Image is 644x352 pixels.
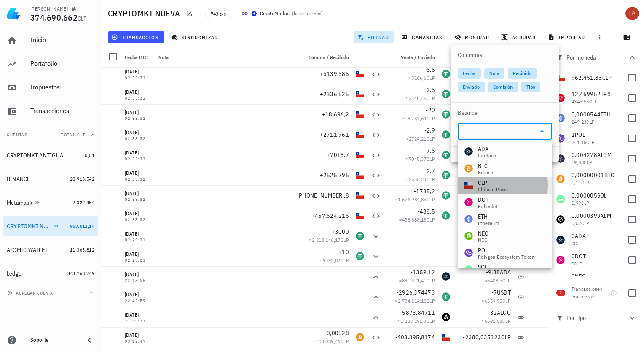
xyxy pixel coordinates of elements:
[78,15,87,22] span: CLP
[397,289,435,296] span: -2926,374473
[427,277,435,284] span: CLP
[7,223,51,230] div: CRYPTOMKT NUEVA
[451,31,494,43] button: mostrar
[572,240,574,246] span: 0
[478,204,498,209] div: Polkadot
[71,199,94,206] span: -2.322.454
[411,75,426,81] span: 5166,6
[320,131,349,138] span: +2711,761
[125,108,152,116] div: [DATE]
[501,333,511,341] span: CLP
[30,12,78,23] span: 374.690.662
[125,54,148,60] span: Fecha UTC
[409,176,427,182] span: 2536,33
[7,199,32,206] div: Metamask
[3,101,98,122] a: Transacciones
[401,54,435,60] span: Venta / Enviado
[398,196,427,203] span: 1.676.984,85
[556,195,565,203] div: SOL-icon
[556,175,565,183] div: BTC-icon
[30,337,78,344] div: Soporte
[384,47,438,68] div: Venta / Enviado
[550,34,585,41] span: importar
[572,200,581,206] span: 0,99
[356,70,364,78] div: CLP-icon
[125,218,152,222] div: 02:33:32
[572,232,575,240] span: 0
[356,130,364,139] div: CLP-icon
[399,217,435,223] span: ≈
[478,162,494,170] div: BTC
[584,159,592,165] span: CLP
[544,31,590,43] button: importar
[7,270,24,277] div: Ledger
[586,139,595,145] span: CLP
[486,268,500,276] span: -9,88
[414,187,435,195] span: -1785,2
[211,9,226,19] span: 743 txs
[451,103,484,123] div: Balance
[604,171,614,179] span: BTC
[464,215,473,223] div: ETH-icon
[427,298,435,304] span: CLP
[442,191,450,200] div: USDT-icon
[426,106,435,114] span: -20
[320,90,349,98] span: +2336,525
[3,240,98,260] a: ATOMIC WALLET 11.363.812
[85,152,94,158] span: 0,01
[602,74,612,81] span: CLP
[125,250,152,258] div: [DATE]
[292,9,323,18] span: ( )
[575,131,585,138] span: POL
[406,156,435,162] span: ≈
[464,249,473,257] div: POL-icon
[581,179,590,186] span: CLP
[252,11,257,16] img: CryptoMKT
[572,220,581,226] span: 0,02
[125,88,152,96] div: [DATE]
[411,268,435,276] span: -1359,12
[409,156,427,162] span: 7045,37
[482,318,511,324] span: ≈
[497,309,511,317] span: ALGO
[356,232,364,240] div: USDT-icon
[572,192,597,199] span: 0,000005
[125,238,152,242] div: 02:29:31
[601,111,611,118] span: ETH
[320,171,349,179] span: +2525,796
[463,68,476,79] span: Fecha
[424,147,435,154] span: -7,5
[3,192,98,213] a: Metamask -2.322.454
[572,260,574,267] span: 0
[485,298,502,304] span: 6659,95
[572,111,601,118] span: 0,0000544
[356,151,364,159] div: CLP-icon
[427,196,435,203] span: CLP
[298,47,352,68] div: Compra / Recibido
[125,290,152,299] div: [DATE]
[125,279,152,283] div: 23:13:56
[125,68,152,76] div: [DATE]
[427,135,435,142] span: CLP
[464,147,473,156] div: ADA-icon
[491,289,497,296] span: -7
[30,60,94,68] div: Portafolio
[424,167,435,175] span: -2,7
[173,34,218,41] span: sincronizar
[424,127,435,134] span: -2,9
[572,171,604,179] span: 0,00000001
[556,134,565,143] div: POL-icon
[125,189,152,198] div: [DATE]
[294,10,321,16] span: hace un mes
[320,70,349,78] span: +5139,585
[463,82,480,92] span: Enviado
[478,145,496,153] div: ADA
[482,298,511,304] span: ≈
[442,151,450,159] div: USDT-icon
[484,277,511,284] span: ≈
[478,179,507,187] div: CLP
[313,338,349,344] span: ≈
[30,107,94,115] div: Transacciones
[442,272,450,281] div: ADA-icon
[395,196,435,203] span: ≈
